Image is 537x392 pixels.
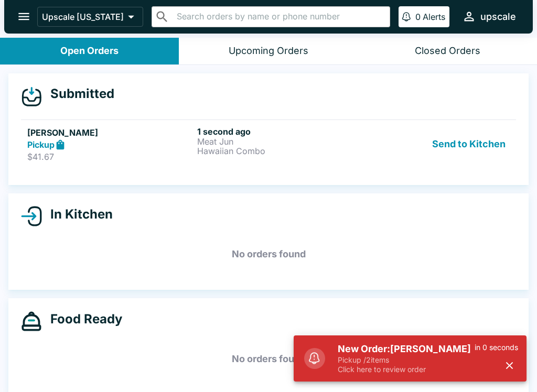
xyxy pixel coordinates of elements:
p: Alerts [423,12,445,22]
h5: No orders found [21,340,516,378]
p: Upscale [US_STATE] [42,12,124,22]
h5: [PERSON_NAME] [27,126,193,139]
h4: Food Ready [42,311,122,327]
p: Pickup / 2 items [338,355,475,365]
p: Hawaiian Combo [197,146,363,156]
p: in 0 seconds [475,343,518,352]
button: open drawer [10,3,37,30]
p: Meat Jun [197,137,363,146]
button: upscale [458,5,520,28]
h5: New Order: [PERSON_NAME] [338,343,475,355]
p: $41.67 [27,151,193,162]
p: Click here to review order [338,365,475,374]
h4: In Kitchen [42,206,113,222]
h6: 1 second ago [197,126,363,137]
button: Send to Kitchen [428,126,510,162]
button: Upscale [US_STATE] [37,7,143,27]
div: Upcoming Orders [229,45,308,57]
a: [PERSON_NAME]Pickup$41.671 second agoMeat JunHawaiian ComboSend to Kitchen [21,119,516,169]
strong: Pickup [27,139,55,150]
h5: No orders found [21,235,516,273]
div: Open Orders [60,45,119,57]
h4: Submitted [42,86,114,102]
input: Search orders by name or phone number [174,9,385,24]
p: 0 [415,12,421,22]
div: Closed Orders [415,45,480,57]
div: upscale [480,10,516,23]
